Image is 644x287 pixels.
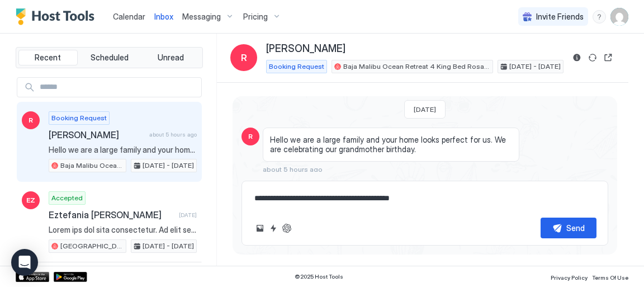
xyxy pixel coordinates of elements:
button: Sync reservation [586,51,599,64]
span: Terms Of Use [592,274,628,281]
span: R [29,115,33,125]
span: Recent [35,53,61,63]
span: [DATE] [414,105,436,114]
a: Calendar [113,11,145,22]
span: Calendar [113,12,145,21]
span: about 5 hours ago [263,165,323,173]
span: Privacy Policy [551,274,588,281]
span: Eztefania [PERSON_NAME] [49,209,174,220]
span: [DATE] - [DATE] [143,161,194,171]
button: Scheduled [80,50,139,65]
span: Unread [158,53,184,63]
span: Pricing [243,12,268,22]
span: Inbox [154,12,173,21]
span: Baja Malibu Ocean Retreat 4 King Bed Rosarito Mexi [343,62,490,72]
span: [DATE] - [DATE] [509,62,561,72]
button: Quick reply [267,222,280,235]
span: Hello we are a large family and your home looks perfect for us. We are celebrating our grandmothe... [270,135,512,154]
span: [DATE] [179,211,197,219]
span: [PERSON_NAME] [266,43,345,55]
a: Google Play Store [54,272,87,282]
span: [DATE] - [DATE] [143,241,194,251]
div: User profile [610,8,628,26]
div: Send [566,222,585,234]
span: about 5 hours ago [149,131,197,138]
a: Terms Of Use [592,271,628,283]
button: Reservation information [570,51,584,64]
button: Upload image [253,222,267,235]
input: Input Field [35,78,201,97]
span: Booking Request [269,62,324,72]
button: Recent [18,50,78,65]
div: tab-group [16,47,203,68]
span: Invite Friends [536,12,584,22]
div: menu [593,10,606,23]
a: Privacy Policy [551,271,588,283]
button: Open reservation [602,51,615,64]
span: R [241,51,247,64]
span: [PERSON_NAME] [49,129,145,140]
a: Inbox [154,11,173,22]
div: Open Intercom Messenger [11,249,38,276]
span: Baja Malibu Ocean Retreat 4 King Bed Rosarito Mexi [60,161,124,171]
span: Hello we are a large family and your home looks perfect for us. We are celebrating our grandmothe... [49,145,197,155]
span: Lorem ips dol sita consectetur. Ad elit se Doeius. Temporin utl E dolo ma aliq enima minimv quis ... [49,225,197,235]
span: © 2025 Host Tools [295,273,343,280]
span: Accepted [51,193,83,203]
a: Host Tools Logo [16,8,100,25]
span: Booking Request [51,113,107,123]
button: ChatGPT Auto Reply [280,222,293,235]
button: Unread [141,50,200,65]
a: App Store [16,272,49,282]
span: R [248,131,253,142]
span: [GEOGRAPHIC_DATA] Bunkhouse [60,241,124,251]
span: EZ [26,195,35,205]
span: Messaging [182,12,221,22]
span: Scheduled [91,53,129,63]
button: Send [541,218,596,238]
